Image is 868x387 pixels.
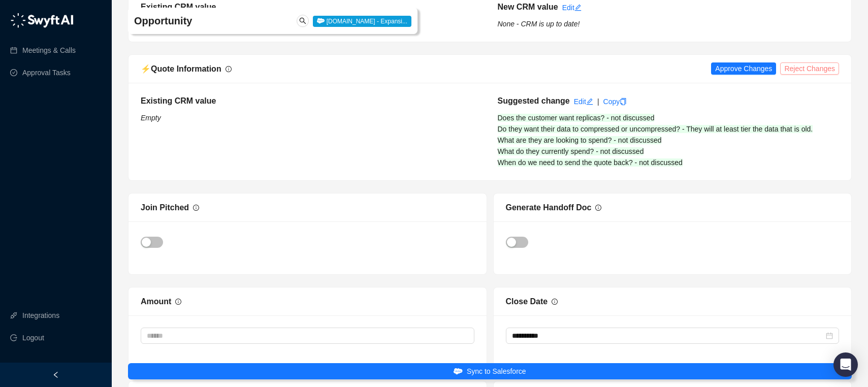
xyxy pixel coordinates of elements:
button: Reject Changes [780,62,839,75]
a: [DOMAIN_NAME] - Expansi... [313,17,411,25]
a: Copy [603,98,627,106]
span: info-circle [226,66,232,72]
span: edit [574,4,582,11]
div: Amount [141,295,171,308]
i: Empty [141,114,161,122]
h5: Existing CRM value [141,95,483,107]
span: info-circle [552,299,558,305]
h4: Opportunity [134,14,293,28]
i: None - CRM is up to date! [498,20,580,28]
input: Close Date [512,330,824,341]
h5: Suggested change [498,95,570,107]
button: Sync to Salesforce [128,363,852,379]
button: Generate Handoff Doc [506,237,528,248]
a: Meetings & Calls [22,40,76,60]
span: Reject Changes [784,63,835,74]
span: edit [586,98,593,105]
span: Logout [22,328,44,348]
span: info-circle [175,299,181,305]
img: logo-05li4sbe.png [10,13,74,28]
button: Approve Changes [711,62,776,75]
a: Edit [574,98,593,106]
span: info-circle [595,205,601,211]
input: Amount [141,328,474,343]
button: Join Pitched [141,237,163,248]
h5: Existing CRM value [141,1,483,13]
span: search [299,17,306,24]
a: Edit [562,4,582,12]
h5: New CRM value [498,1,558,13]
div: | [597,96,599,107]
div: Close Date [506,295,548,308]
span: [DOMAIN_NAME] - Expansi... [313,16,411,27]
a: Approval Tasks [22,62,71,83]
div: Join Pitched [141,201,189,214]
span: Does the customer want replicas? - not discussed Do they want their data to compressed or uncompr... [498,114,813,167]
span: copy [620,98,627,105]
a: Integrations [22,305,59,326]
span: logout [10,334,17,341]
span: Approve Changes [715,63,772,74]
div: Generate Handoff Doc [506,201,592,214]
span: info-circle [193,205,199,211]
div: Open Intercom Messenger [833,352,858,377]
span: left [52,371,59,378]
span: Sync to Salesforce [467,366,526,377]
span: ⚡️ Quote Information [141,64,221,73]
